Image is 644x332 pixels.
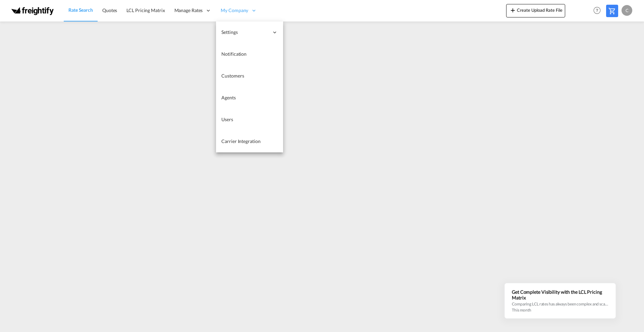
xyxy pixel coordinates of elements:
[216,43,283,65] a: Notification
[126,7,165,13] span: LCL Pricing Matrix
[216,131,283,152] a: Carrier Integration
[68,7,93,13] span: Rate Search
[622,5,632,16] div: C
[216,87,283,109] a: Agents
[216,109,283,131] a: Users
[221,7,248,14] span: My Company
[221,73,244,79] span: Customers
[221,51,247,57] span: Notification
[174,7,203,14] span: Manage Rates
[221,95,235,100] span: Agents
[221,29,269,36] span: Settings
[591,5,603,16] span: Help
[216,65,283,87] a: Customers
[221,138,260,144] span: Carrier Integration
[506,4,565,17] button: icon-plus 400-fgCreate Upload Rate File
[509,6,517,14] md-icon: icon-plus 400-fg
[221,116,233,122] span: Users
[216,21,283,43] div: Settings
[591,5,606,17] div: Help
[102,7,117,13] span: Quotes
[10,3,55,18] img: 174eade0818d11f0a363573f706af363.png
